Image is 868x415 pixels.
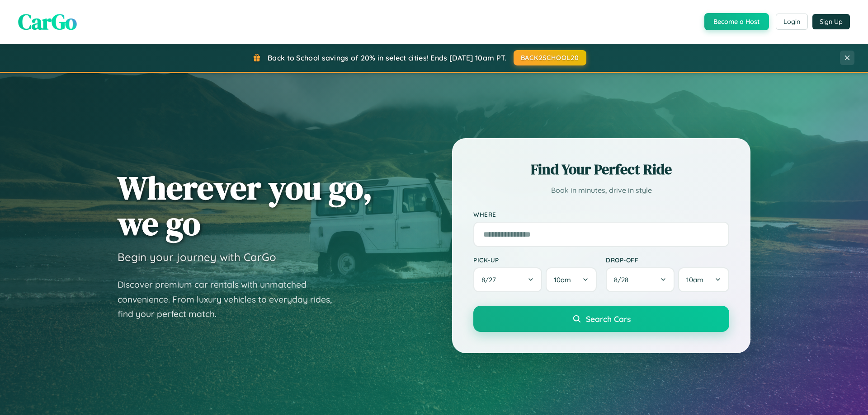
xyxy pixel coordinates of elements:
button: Sign Up [812,14,850,29]
span: Back to School savings of 20% in select cities! Ends [DATE] 10am PT. [268,53,506,62]
button: Search Cars [473,306,729,332]
label: Drop-off [606,256,729,264]
h2: Find Your Perfect Ride [473,159,729,179]
button: 10am [678,267,729,292]
h1: Wherever you go, we go [118,170,373,241]
button: Login [776,14,808,30]
label: Pick-up [473,256,597,264]
button: 8/27 [473,267,542,292]
h3: Begin your journey with CarGo [118,250,276,264]
button: 8/28 [606,267,675,292]
p: Discover premium car rentals with unmatched convenience. From luxury vehicles to everyday rides, ... [118,277,344,322]
span: 10am [554,275,571,284]
span: 10am [686,275,703,284]
span: Search Cars [586,314,631,324]
button: BACK2SCHOOL20 [514,50,586,65]
span: 8 / 28 [614,275,633,284]
span: CarGo [18,7,77,37]
label: Where [473,210,729,218]
span: 8 / 27 [481,275,500,284]
button: Become a Host [704,13,769,30]
p: Book in minutes, drive in style [473,184,729,197]
button: 10am [546,267,597,292]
